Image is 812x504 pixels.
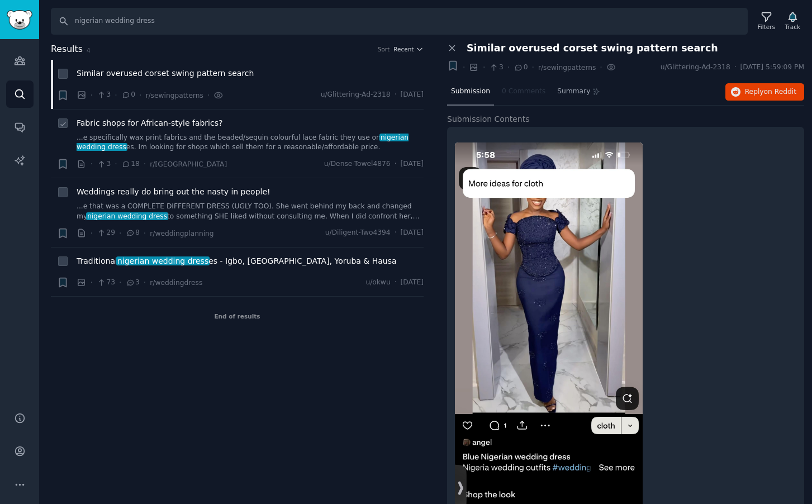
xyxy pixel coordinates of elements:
div: End of results [51,297,424,336]
span: r/sewingpatterns [145,92,203,99]
span: · [144,158,146,170]
span: · [531,61,534,73]
span: · [600,61,602,73]
span: Submission Contents [447,113,530,125]
a: Weddings really do bring out the nasty in people! [77,186,270,198]
span: · [483,61,485,73]
span: · [91,277,93,288]
img: GummySearch logo [7,10,32,30]
span: r/sewingpatterns [538,64,596,72]
span: · [91,158,93,170]
button: Recent [393,45,424,53]
a: Fabric shops for African-style fabrics? [77,117,222,129]
span: · [463,61,465,73]
span: u/okwu [365,278,390,288]
span: · [115,89,117,101]
div: Track [785,23,800,31]
span: u/Glittering-Ad-2318 [661,63,730,73]
span: Traditional es - Igbo, [GEOGRAPHIC_DATA], Yoruba & Hausa [77,255,397,267]
span: 0 [121,90,135,100]
span: · [139,89,141,101]
span: · [115,158,117,170]
span: · [395,159,397,169]
span: [DATE] 5:59:09 PM [740,63,804,73]
span: · [395,90,397,100]
span: on Reddit [764,88,796,96]
span: · [395,278,397,288]
span: · [119,227,121,239]
span: [DATE] [401,228,424,238]
input: Search Keyword [51,8,748,35]
a: ...e that was a COMPLETE DIFFERENT DRESS (UGLY TOO). She went behind my back and changed mynigeri... [77,202,424,221]
span: Summary [557,87,590,97]
span: 8 [126,228,140,238]
a: Similar overused corset swing pattern search [77,68,254,79]
button: Track [781,9,804,33]
span: [DATE] [401,159,424,169]
a: ...e specifically wax print fabrics and the beaded/sequin colourful lace fabric they use onnigeri... [77,133,424,153]
span: [DATE] [401,90,424,100]
span: 73 [97,278,115,288]
span: · [395,228,397,238]
span: Results [51,42,83,56]
span: Submission [451,87,490,97]
span: r/weddingplanning [150,230,213,237]
span: 3 [126,278,140,288]
span: 3 [97,159,111,169]
span: Recent [393,45,414,53]
span: 4 [87,47,91,54]
span: · [734,63,737,73]
span: · [144,277,146,288]
span: Reply [745,87,796,97]
div: Filters [758,23,775,31]
span: 29 [97,228,115,238]
span: · [207,89,210,101]
span: Similar overused corset swing pattern search [467,42,718,54]
span: u/Diligent-Two4394 [325,228,391,238]
span: nigerian wedding dress [116,256,210,265]
span: u/Glittering-Ad-2318 [321,90,391,100]
a: Traditionalnigerian wedding dresses - Igbo, [GEOGRAPHIC_DATA], Yoruba & Hausa [77,255,397,267]
span: · [119,277,121,288]
span: nigerian wedding dress [86,212,168,220]
span: 0 [514,63,528,73]
span: · [144,227,146,239]
span: 18 [121,159,140,169]
span: · [91,89,93,101]
span: r/[GEOGRAPHIC_DATA] [150,160,227,168]
span: u/Dense-Towel4876 [324,159,391,169]
span: [DATE] [401,278,424,288]
div: Sort [378,45,390,53]
span: r/weddingdress [150,279,202,287]
span: 3 [97,90,111,100]
button: Replyon Reddit [725,83,804,101]
span: · [91,227,93,239]
span: 3 [489,63,503,73]
span: · [507,61,510,73]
